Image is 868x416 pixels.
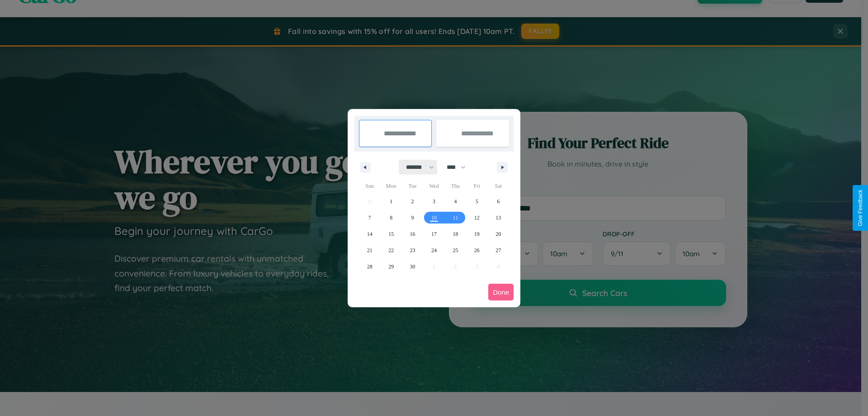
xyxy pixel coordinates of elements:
[474,210,480,226] span: 12
[390,210,392,226] span: 8
[423,226,444,242] button: 17
[402,210,423,226] button: 9
[497,193,500,210] span: 6
[466,179,487,193] span: Fri
[411,210,414,226] span: 9
[380,193,401,210] button: 1
[411,193,414,210] span: 2
[388,226,394,242] span: 15
[445,193,466,210] button: 4
[857,190,863,226] div: Give Feedback
[495,210,501,226] span: 13
[359,210,380,226] button: 7
[367,258,373,275] span: 28
[388,258,394,275] span: 29
[423,242,444,258] button: 24
[423,193,444,210] button: 3
[380,242,401,258] button: 22
[402,179,423,193] span: Tue
[402,193,423,210] button: 2
[388,242,394,258] span: 22
[390,193,392,210] span: 1
[431,210,437,226] span: 10
[359,242,380,258] button: 21
[495,226,501,242] span: 20
[410,258,415,275] span: 30
[380,179,401,193] span: Mon
[367,226,373,242] span: 14
[359,179,380,193] span: Sun
[368,210,371,226] span: 7
[454,193,457,210] span: 4
[453,242,458,258] span: 25
[433,193,435,210] span: 3
[466,226,487,242] button: 19
[402,242,423,258] button: 23
[380,226,401,242] button: 15
[474,242,480,258] span: 26
[423,210,444,226] button: 10
[453,210,458,226] span: 11
[453,226,458,242] span: 18
[380,210,401,226] button: 8
[445,179,466,193] span: Thu
[488,226,509,242] button: 20
[495,242,501,258] span: 27
[476,193,478,210] span: 5
[445,226,466,242] button: 18
[488,179,509,193] span: Sat
[474,226,480,242] span: 19
[410,226,415,242] span: 16
[410,242,415,258] span: 23
[402,226,423,242] button: 16
[359,258,380,275] button: 28
[488,193,509,210] button: 6
[380,258,401,275] button: 29
[423,179,444,193] span: Wed
[359,226,380,242] button: 14
[488,210,509,226] button: 13
[367,242,373,258] span: 21
[431,242,437,258] span: 24
[488,242,509,258] button: 27
[431,226,437,242] span: 17
[466,193,487,210] button: 5
[402,258,423,275] button: 30
[445,210,466,226] button: 11
[466,210,487,226] button: 12
[488,284,514,301] button: Done
[445,242,466,258] button: 25
[466,242,487,258] button: 26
